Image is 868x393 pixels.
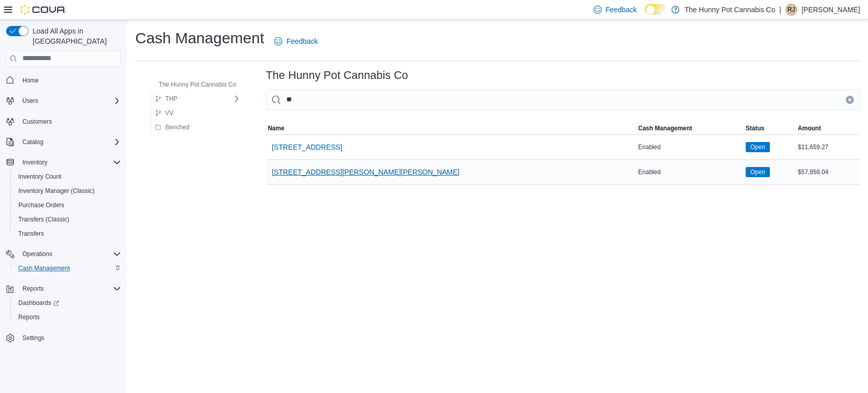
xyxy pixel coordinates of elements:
a: Settings [18,332,48,344]
button: [STREET_ADDRESS] [268,137,346,157]
a: Transfers [14,228,48,240]
img: Cova [20,5,66,15]
span: The Hunny Pot Cannabis Co [159,80,236,89]
span: Transfers (Classic) [14,213,121,226]
span: Catalog [18,136,121,148]
span: Cash Management [638,124,692,132]
h1: Cash Management [135,28,264,48]
span: Transfers (Classic) [18,215,69,223]
button: Settings [2,330,125,345]
button: VV [151,107,177,119]
span: Purchase Orders [14,199,121,211]
span: Status [745,124,764,132]
span: THP [165,95,177,103]
span: Dashboards [18,299,59,307]
button: Purchase Orders [10,198,125,212]
span: Open [745,167,769,177]
span: Purchase Orders [18,201,65,209]
span: Dashboards [14,297,121,309]
button: Amount [796,122,860,134]
span: Open [745,142,769,152]
p: [PERSON_NAME] [801,4,860,16]
a: Inventory Manager (Classic) [14,185,99,197]
span: Cash Management [18,264,70,272]
button: Reports [10,310,125,324]
span: Cash Management [14,262,121,274]
button: Transfers (Classic) [10,212,125,227]
span: Operations [18,248,121,260]
div: $11,659.27 [796,141,860,153]
nav: Complex example [6,69,121,372]
button: Benched [151,121,193,133]
button: Users [2,94,125,108]
span: Amount [798,124,821,132]
a: Transfers (Classic) [14,213,73,226]
span: Users [18,95,121,107]
span: Home [18,74,121,87]
span: Open [750,143,765,152]
span: Customers [18,115,121,128]
a: Customers [18,116,56,128]
button: Operations [2,247,125,261]
button: Catalog [18,136,47,148]
button: Catalog [2,135,125,149]
button: Users [18,95,42,107]
button: Transfers [10,227,125,241]
button: Cash Management [636,122,743,134]
button: Status [743,122,796,134]
span: Operations [22,250,52,258]
button: [STREET_ADDRESS][PERSON_NAME][PERSON_NAME] [268,162,464,182]
a: Purchase Orders [14,199,69,211]
span: Transfers [14,228,121,240]
a: Reports [14,311,44,323]
span: RJ [788,4,795,16]
input: This is a search bar. As you type, the results lower in the page will automatically filter. [266,90,860,110]
span: Name [268,124,285,132]
span: Transfers [18,230,44,238]
span: Feedback [606,5,637,15]
span: Settings [22,334,44,342]
span: Inventory Manager (Classic) [14,185,121,197]
button: Reports [2,282,125,296]
span: Inventory Manager (Classic) [18,187,95,195]
span: Users [22,97,38,105]
span: Feedback [286,36,317,46]
span: Inventory Count [14,171,121,183]
button: THP [151,93,182,105]
button: Operations [18,248,56,260]
button: Inventory [2,155,125,170]
span: Home [22,76,39,85]
span: [STREET_ADDRESS][PERSON_NAME][PERSON_NAME] [272,167,460,177]
span: Load All Apps in [GEOGRAPHIC_DATA] [28,26,121,46]
a: Feedback [270,31,321,51]
span: Settings [18,331,121,344]
span: Catalog [22,138,43,146]
a: Dashboards [10,296,125,310]
span: Customers [22,118,52,126]
span: Reports [14,311,121,323]
div: Enabled [636,166,743,178]
button: Clear input [846,96,854,104]
span: Reports [18,283,121,295]
button: Customers [2,114,125,129]
button: Home [2,73,125,88]
p: | [779,4,781,16]
button: Cash Management [10,261,125,275]
a: Cash Management [14,262,74,274]
a: Inventory Count [14,171,66,183]
span: Reports [18,313,40,321]
span: [STREET_ADDRESS] [272,142,342,152]
button: Name [266,122,636,134]
span: VV [165,109,173,117]
a: Home [18,74,43,87]
span: Inventory [22,158,47,166]
h3: The Hunny Pot Cannabis Co [266,69,408,81]
button: Reports [18,283,48,295]
div: $57,858.04 [796,166,860,178]
span: Benched [165,123,189,131]
div: Enabled [636,141,743,153]
span: Inventory [18,156,121,169]
span: Reports [22,285,44,293]
button: Inventory [18,156,51,169]
a: Dashboards [14,297,63,309]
